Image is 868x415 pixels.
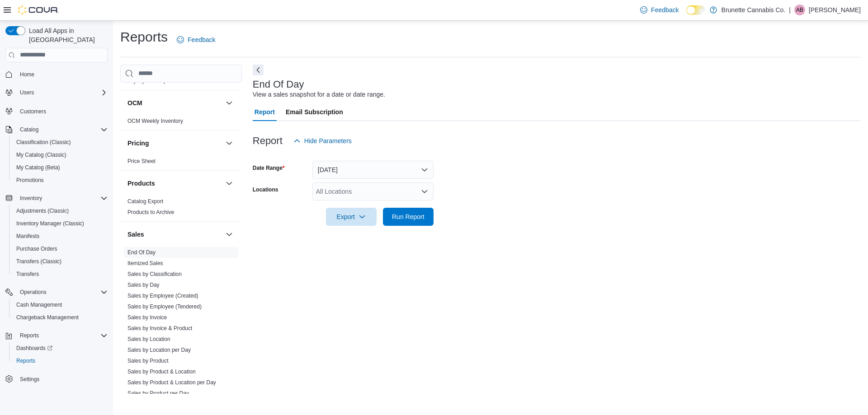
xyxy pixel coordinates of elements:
[312,161,434,179] button: [DATE]
[331,208,371,226] span: Export
[25,26,108,44] span: Load All Apps in [GEOGRAPHIC_DATA]
[421,188,428,195] button: Open list of options
[16,177,44,184] span: Promotions
[127,314,167,321] span: Sales by Invoice
[16,330,108,341] span: Reports
[637,1,682,19] a: Feedback
[127,98,142,107] h3: OCM
[16,106,50,117] a: Customers
[13,175,108,186] span: Promotions
[127,303,202,310] span: Sales by Employee (Tendered)
[13,218,88,229] a: Inventory Manager (Classic)
[127,209,174,216] span: Products to Archive
[16,345,52,352] span: Dashboards
[13,137,108,148] span: Classification (Classic)
[127,118,183,124] a: OCM Weekly Inventory
[13,218,108,229] span: Inventory Manager (Classic)
[2,68,111,81] button: Home
[253,164,285,172] label: Date Range
[120,156,242,170] div: Pricing
[9,230,111,242] button: Manifests
[20,89,34,96] span: Users
[9,174,111,187] button: Promotions
[20,108,46,115] span: Customers
[255,103,275,121] span: Report
[127,358,169,364] a: Sales by Product
[127,293,198,299] a: Sales by Employee (Created)
[13,149,70,160] a: My Catalog (Classic)
[16,87,108,98] span: Users
[20,289,47,296] span: Operations
[253,79,304,90] h3: End Of Day
[127,325,192,331] a: Sales by Invoice & Product
[16,124,42,135] button: Catalog
[13,175,47,186] a: Promotions
[120,247,242,402] div: Sales
[9,298,111,311] button: Cash Management
[127,78,193,84] a: Loyalty Redemption Values
[127,271,182,277] a: Sales by Classification
[9,149,111,161] button: My Catalog (Classic)
[789,5,791,15] p: |
[13,312,108,323] span: Chargeback Management
[16,258,61,265] span: Transfers (Classic)
[253,186,278,193] label: Locations
[13,299,108,310] span: Cash Management
[127,282,160,288] a: Sales by Day
[13,269,42,280] a: Transfers
[127,260,163,266] a: Itemized Sales
[13,231,108,242] span: Manifests
[120,196,242,221] div: Products
[16,314,79,321] span: Chargeback Management
[127,347,191,353] a: Sales by Location per Day
[326,208,377,226] button: Export
[686,15,687,15] span: Dark Mode
[13,256,65,267] a: Transfers (Classic)
[16,270,39,278] span: Transfers
[127,98,222,107] button: OCM
[127,368,196,375] a: Sales by Product & Location
[809,5,861,15] p: [PERSON_NAME]
[13,355,39,366] a: Reports
[16,374,43,385] a: Settings
[127,139,149,148] h3: Pricing
[127,209,174,215] a: Products to Archive
[9,268,111,280] button: Transfers
[16,357,35,364] span: Reports
[9,205,111,217] button: Adjustments (Classic)
[16,373,108,385] span: Settings
[16,287,50,298] button: Operations
[2,123,111,136] button: Catalog
[127,390,189,397] span: Sales by Product per Day
[13,243,61,254] a: Purchase Orders
[9,136,111,149] button: Classification (Classic)
[120,28,168,46] h1: Reports
[127,314,167,321] a: Sales by Invoice
[20,71,34,78] span: Home
[127,260,163,267] span: Itemized Sales
[13,343,56,354] a: Dashboards
[2,373,111,386] button: Settings
[224,98,235,108] button: OCM
[173,31,219,49] a: Feedback
[127,198,163,205] a: Catalog Export
[722,5,786,15] p: Brunette Cannabis Co.
[9,255,111,268] button: Transfers (Classic)
[18,5,59,14] img: Cova
[127,270,182,278] span: Sales by Classification
[253,135,283,146] h3: Report
[127,249,156,256] a: End Of Day
[686,5,705,15] input: Dark Mode
[13,299,66,310] a: Cash Management
[286,103,343,121] span: Email Subscription
[651,5,679,14] span: Feedback
[16,220,84,227] span: Inventory Manager (Classic)
[20,376,39,383] span: Settings
[16,87,38,98] button: Users
[127,198,163,205] span: Catalog Export
[127,179,222,188] button: Products
[188,35,215,44] span: Feedback
[16,330,42,341] button: Reports
[9,311,111,324] button: Chargeback Management
[2,86,111,99] button: Users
